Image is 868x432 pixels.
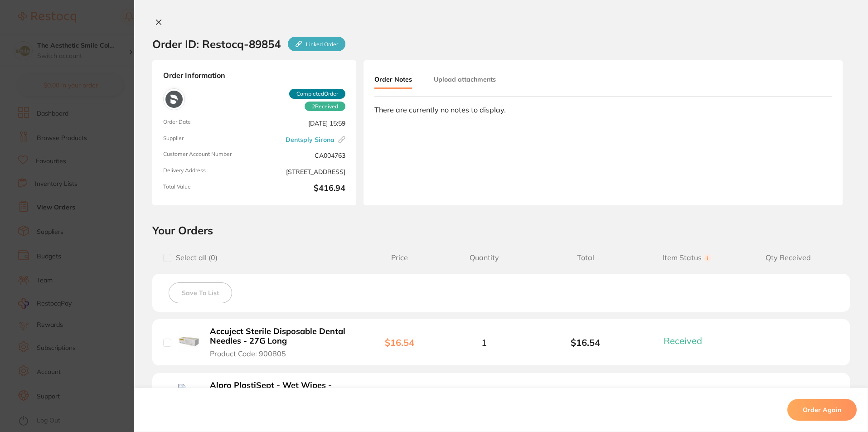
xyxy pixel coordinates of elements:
b: $416.94 [258,184,345,194]
button: Alpro PlastiSept - Wet Wipes - Refill Bag of 70- Disinfectant Product Code: 4622 [207,380,353,412]
span: Supplier [163,135,251,144]
p: Linked Order [306,41,338,48]
span: Completed Order [289,89,345,99]
img: Dentsply Sirona [165,91,183,108]
span: Customer Account Number [163,151,251,160]
span: [DATE] 15:59 [258,119,345,128]
button: Save To List [169,282,232,303]
span: Total Value [163,184,251,194]
p: Message from Restocq, sent 22h ago [39,35,156,43]
img: Accuject Sterile Disposable Dental Needles - 27G Long [178,330,200,353]
span: Quantity [433,253,535,262]
p: It has been 14 days since you have started your Restocq journey. We wanted to do a check in and s... [39,26,156,35]
div: message notification from Restocq, 22h ago. It has been 14 days since you have started your Resto... [14,19,168,49]
b: $16.54 [385,337,414,348]
span: Qty Received [737,253,839,262]
h2: Your Orders [152,223,850,237]
h2: Order ID: Restocq- 89854 [152,37,345,51]
div: There are currently no notes to display. [374,106,832,114]
span: [STREET_ADDRESS] [258,167,345,176]
button: Order Notes [374,71,412,89]
img: Alpro PlastiSept - Wet Wipes - Refill Bag of 70- Disinfectant [178,384,200,406]
span: Received [664,335,702,346]
span: Delivery Address [163,167,251,176]
button: Accuject Sterile Disposable Dental Needles - 27G Long Product Code: 900805 [207,326,353,358]
button: Received [661,335,713,346]
img: Profile image for Restocq [20,27,35,42]
span: 1 [481,337,487,348]
span: Received [305,102,345,112]
b: $16.54 [535,337,636,348]
span: CA004763 [258,151,345,160]
span: Price [366,253,433,262]
button: Order Again [787,399,857,421]
span: Order Date [163,119,251,128]
a: Dentsply Sirona [286,136,335,143]
span: Total [535,253,636,262]
strong: Order Information [163,71,345,81]
span: Select all ( 0 ) [171,253,218,262]
b: Accuject Sterile Disposable Dental Needles - 27G Long [210,327,350,345]
span: Product Code: 900805 [210,349,286,358]
span: Item Status [636,253,738,262]
button: Upload attachments [434,71,496,87]
b: Alpro PlastiSept - Wet Wipes - Refill Bag of 70- Disinfectant [210,381,350,399]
